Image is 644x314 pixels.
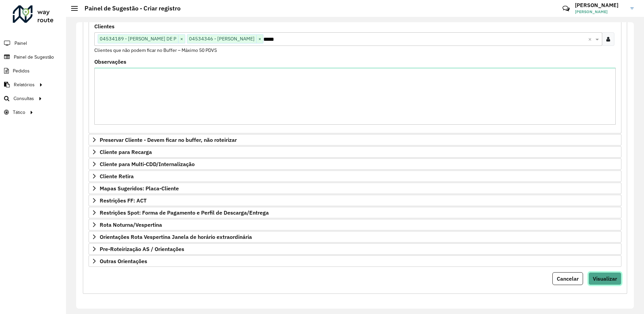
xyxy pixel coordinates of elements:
label: Clientes [94,22,115,30]
span: Painel de Sugestão [14,54,54,61]
span: Preservar Cliente - Devem ficar no buffer, não roteirizar [100,137,237,143]
a: Restrições Spot: Forma de Pagamento e Perfil de Descarga/Entrega [89,207,621,218]
a: Cliente para Multi-CDD/Internalização [89,158,621,170]
label: Observações [94,58,126,66]
h2: Painel de Sugestão - Criar registro [78,5,181,12]
span: Outras Orientações [100,258,147,264]
span: Cliente para Multi-CDD/Internalização [100,161,195,167]
span: Cancelar [557,275,579,282]
a: Cliente Retira [89,170,621,182]
span: Tático [13,109,25,116]
button: Visualizar [588,272,621,285]
small: Clientes que não podem ficar no Buffer – Máximo 50 PDVS [94,47,217,53]
button: Cancelar [552,272,583,285]
span: Cliente para Recarga [100,149,152,155]
span: Rota Noturna/Vespertina [100,222,162,227]
span: Relatórios [14,81,35,88]
span: × [256,35,263,43]
span: Restrições Spot: Forma de Pagamento e Perfil de Descarga/Entrega [100,210,269,215]
span: Orientações Rota Vespertina Janela de horário extraordinária [100,234,252,240]
a: Mapas Sugeridos: Placa-Cliente [89,183,621,194]
span: 04534189 - [PERSON_NAME] DE P [98,35,178,43]
a: Contato Rápido [559,1,573,16]
span: Clear all [588,35,594,43]
span: Consultas [13,95,34,102]
a: Pre-Roteirização AS / Orientações [89,243,621,255]
a: Orientações Rota Vespertina Janela de horário extraordinária [89,231,621,243]
div: Priorizar Cliente - Não podem ficar no buffer [89,21,621,133]
a: Outras Orientações [89,255,621,267]
span: × [178,35,185,43]
span: Pre-Roteirização AS / Orientações [100,246,184,252]
span: Pedidos [13,67,30,74]
span: Cliente Retira [100,174,134,179]
span: Painel [14,40,27,47]
span: Restrições FF: ACT [100,198,147,203]
a: Rota Noturna/Vespertina [89,219,621,230]
span: Mapas Sugeridos: Placa-Cliente [100,186,179,191]
a: Preservar Cliente - Devem ficar no buffer, não roteirizar [89,134,621,146]
span: Visualizar [593,275,617,282]
a: Cliente para Recarga [89,146,621,158]
a: Restrições FF: ACT [89,195,621,206]
span: [PERSON_NAME] [575,9,625,15]
h3: [PERSON_NAME] [575,2,625,8]
span: 04534346 - [PERSON_NAME] [187,35,256,43]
